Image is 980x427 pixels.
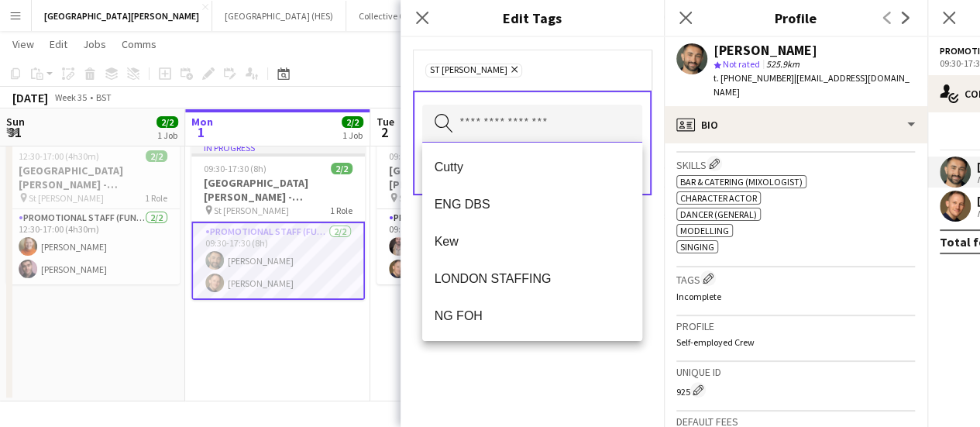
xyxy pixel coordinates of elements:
[680,225,729,236] span: Modelling
[664,106,927,143] div: Bio
[377,141,550,284] app-job-card: 09:30-17:30 (8h)2/2[GEOGRAPHIC_DATA][PERSON_NAME] - Fundraising St [PERSON_NAME]1 RolePromotional...
[191,141,365,153] div: In progress
[146,150,167,162] span: 2/2
[191,115,213,129] span: Mon
[435,308,630,323] span: NG FOH
[156,116,178,128] span: 2/2
[680,192,757,204] span: Character Actor
[43,34,74,54] a: Edit
[330,205,352,216] span: 1 Role
[191,141,365,300] app-job-card: In progress09:30-17:30 (8h)2/2[GEOGRAPHIC_DATA][PERSON_NAME] - Fundraising St [PERSON_NAME]1 Role...
[664,8,927,28] h3: Profile
[714,43,817,57] div: [PERSON_NAME]
[676,270,915,287] h3: Tags
[32,1,212,31] button: [GEOGRAPHIC_DATA][PERSON_NAME]
[435,271,630,286] span: LONDON STAFFING
[676,319,915,333] h3: Profile
[6,164,180,191] h3: [GEOGRAPHIC_DATA][PERSON_NAME] - Fundraising
[331,163,352,174] span: 2/2
[83,37,106,51] span: Jobs
[191,222,365,300] app-card-role: Promotional Staff (Fundraiser)2/209:30-17:30 (8h)[PERSON_NAME][PERSON_NAME]
[29,192,104,204] span: St [PERSON_NAME]
[6,141,180,284] app-job-card: 12:30-17:00 (4h30m)2/2[GEOGRAPHIC_DATA][PERSON_NAME] - Fundraising St [PERSON_NAME]1 RolePromotio...
[4,123,25,141] span: 31
[145,192,167,204] span: 1 Role
[676,382,915,398] div: 925
[115,34,163,54] a: Comms
[204,163,266,174] span: 09:30-17:30 (8h)
[723,58,760,70] span: Not rated
[435,160,630,174] span: Cutty
[401,8,664,28] h3: Edit Tags
[96,91,112,103] div: BST
[6,34,40,54] a: View
[763,58,803,70] span: 525.9km
[214,205,289,216] span: St [PERSON_NAME]
[346,1,508,31] button: Collective Gallery [PERSON_NAME]
[676,291,915,302] p: Incomplete
[19,150,99,162] span: 12:30-17:00 (4h30m)
[342,129,363,141] div: 1 Job
[714,72,910,98] span: | [EMAIL_ADDRESS][DOMAIN_NAME]
[676,365,915,379] h3: Unique ID
[435,197,630,212] span: ENG DBS
[389,150,452,162] span: 09:30-17:30 (8h)
[191,176,365,204] h3: [GEOGRAPHIC_DATA][PERSON_NAME] - Fundraising
[12,90,48,105] div: [DATE]
[77,34,112,54] a: Jobs
[399,192,474,204] span: St [PERSON_NAME]
[374,123,394,141] span: 2
[377,209,550,284] app-card-role: Promotional Staff (Fundraiser)2/209:30-17:30 (8h)[PERSON_NAME] Mortlock[PERSON_NAME]
[157,129,177,141] div: 1 Job
[6,115,25,129] span: Sun
[680,208,757,220] span: Dancer (General)
[377,164,550,191] h3: [GEOGRAPHIC_DATA][PERSON_NAME] - Fundraising
[189,123,213,141] span: 1
[12,37,34,51] span: View
[435,234,630,249] span: Kew
[51,91,90,103] span: Week 35
[714,72,794,84] span: t. [PHONE_NUMBER]
[377,115,394,129] span: Tue
[342,116,363,128] span: 2/2
[680,176,803,188] span: Bar & Catering (Mixologist)
[676,156,915,172] h3: Skills
[680,241,714,253] span: Singing
[212,1,346,31] button: [GEOGRAPHIC_DATA] (HES)
[430,64,507,77] span: St [PERSON_NAME]
[6,209,180,284] app-card-role: Promotional Staff (Fundraiser)2/212:30-17:00 (4h30m)[PERSON_NAME][PERSON_NAME]
[50,37,67,51] span: Edit
[676,336,915,348] p: Self-employed Crew
[122,37,156,51] span: Comms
